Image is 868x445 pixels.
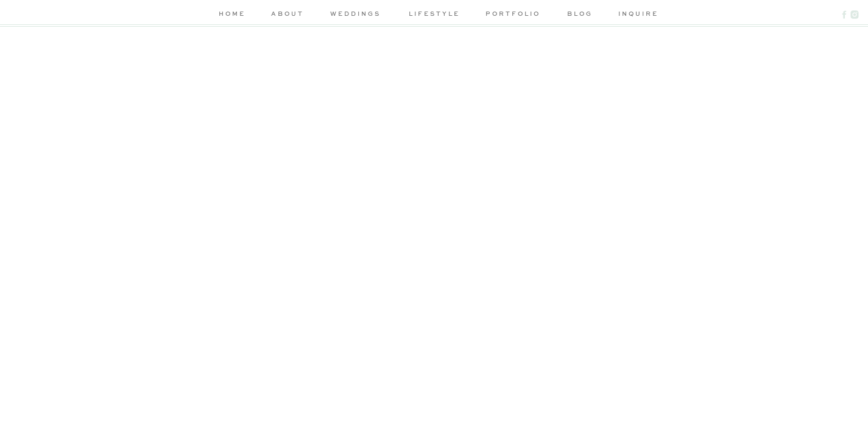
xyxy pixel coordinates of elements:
[326,9,384,21] a: weddings
[216,9,249,21] a: home
[563,9,598,21] a: blog
[618,9,653,21] a: inquire
[269,9,306,21] a: about
[406,9,464,21] a: lifestyle
[484,9,542,21] a: portfolio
